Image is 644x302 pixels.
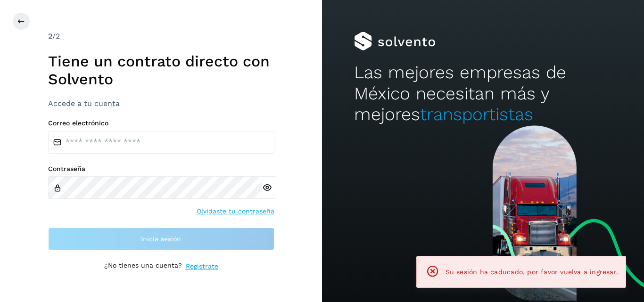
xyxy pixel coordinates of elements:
[446,268,618,276] span: Su sesión ha caducado, por favor vuelva a ingresar.
[354,62,611,125] h2: Las mejores empresas de México necesitan más y mejores
[141,236,181,242] span: Inicia sesión
[420,104,533,124] span: transportistas
[104,261,182,271] p: ¿No tienes una cuenta?
[48,228,274,250] button: Inicia sesión
[197,206,274,216] a: Olvidaste tu contraseña
[48,119,274,127] label: Correo electrónico
[48,31,274,42] div: /2
[186,261,218,271] a: Regístrate
[48,99,274,108] h3: Accede a tu cuenta
[48,52,274,89] h1: Tiene un contrato directo con Solvento
[48,32,52,41] span: 2
[48,165,274,173] label: Contraseña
